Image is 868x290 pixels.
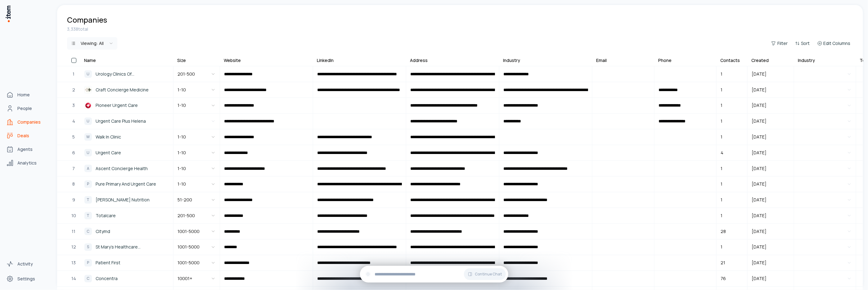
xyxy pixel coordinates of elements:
span: 3 [73,102,75,109]
span: [DATE] [748,130,770,144]
span: Home [17,92,30,98]
a: Pioneer Urgent CarePioneer Urgent Care [81,98,173,113]
a: PPatient First [81,255,173,270]
div: Email [596,57,607,64]
span: 1 [717,209,726,223]
a: WWalk In Clinic [81,130,173,144]
div: Name [84,57,96,64]
span: [DATE] [748,67,770,81]
button: Edit Columns [815,39,853,48]
span: [DATE] [748,256,770,270]
a: SSt Mary's Healthcare [GEOGRAPHIC_DATA] [81,240,173,255]
span: Edit Columns [824,40,851,46]
span: People [17,105,32,112]
div: Continue Chat [360,266,508,283]
span: Activity [17,261,33,267]
span: [DATE] [748,224,770,239]
div: W [84,133,92,141]
a: Activity [4,258,51,270]
div: 3,338 total [67,26,853,32]
span: 1 [717,114,726,128]
span: 1 [717,83,726,97]
span: Patient First [96,259,120,266]
a: TTotalcare [81,208,173,223]
button: Filter [769,39,790,48]
div: Created [751,57,769,64]
span: St Mary's Healthcare [GEOGRAPHIC_DATA] [96,244,169,251]
span: Ascent Concierge Health [96,165,148,172]
span: Urgent Care [96,149,121,156]
span: Urology Clinics Of [GEOGRAPHIC_DATA][US_STATE], Pllc [96,71,169,77]
div: Phone [658,57,672,64]
div: P [84,259,92,266]
span: Pure Primary And Urgent Care [96,181,156,187]
img: Pioneer Urgent Care [84,102,92,109]
a: Companies [4,116,51,128]
a: Craft Concierge MedicineCraft Concierge Medicine [81,82,173,97]
a: People [4,102,51,115]
span: 11 [72,228,76,235]
span: 1 [717,193,726,207]
span: [DATE] [748,146,770,160]
a: CCitymd [81,224,173,239]
span: [DATE] [748,83,770,97]
span: 21 [717,256,729,270]
div: C [84,228,92,235]
span: 12 [71,244,76,251]
span: Citymd [96,228,110,235]
span: Pioneer Urgent Care [96,102,138,109]
span: 1 [717,161,726,176]
h1: Companies [67,15,107,25]
img: Craft Concierge Medicine [84,86,92,94]
div: Contacts [720,57,740,64]
span: Companies [17,119,41,125]
span: Urgent Care Plus Helena [96,118,146,125]
span: 1 [717,240,726,254]
span: 13 [72,259,76,266]
button: Sort [793,39,812,48]
a: Agents [4,143,51,156]
div: C [84,275,92,282]
span: Deals [17,133,29,139]
span: 9 [72,196,75,203]
span: Filter [777,40,788,46]
div: Address [410,57,428,64]
span: 1 [717,130,726,144]
a: Home [4,89,51,101]
div: U [84,117,92,125]
span: 8 [73,181,75,187]
span: [DATE] [748,99,770,113]
a: CConcentra [81,271,173,286]
div: U [84,70,92,78]
span: 14 [71,275,76,282]
a: UUrgent Care [81,145,173,160]
span: 1 [717,67,726,81]
div: Website [224,57,241,64]
div: U [84,149,92,156]
div: Viewing: [81,40,104,46]
img: Item Brain Logo [5,5,11,23]
span: [DATE] [748,271,770,286]
span: Continue Chat [475,272,502,277]
a: Settings [4,273,51,285]
span: Totalcare [96,212,116,219]
span: 28 [717,224,730,239]
div: P [84,180,92,188]
span: [DATE] [748,114,770,128]
span: 7 [73,165,75,172]
a: T[PERSON_NAME] Nutrition [81,192,173,207]
a: AAscent Concierge Health [81,161,173,176]
span: 2 [72,86,75,93]
a: Deals [4,130,51,142]
span: [PERSON_NAME] Nutrition [96,196,150,203]
span: 76 [717,271,730,286]
span: [DATE] [748,240,770,254]
span: 1 [717,177,726,191]
span: Agents [17,146,33,152]
div: A [84,165,92,172]
span: Walk In Clinic [96,134,121,140]
button: Continue Chat [464,268,506,280]
span: Sort [801,40,810,46]
a: UUrgent Care Plus Helena [81,114,173,129]
span: 1 [73,71,75,77]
